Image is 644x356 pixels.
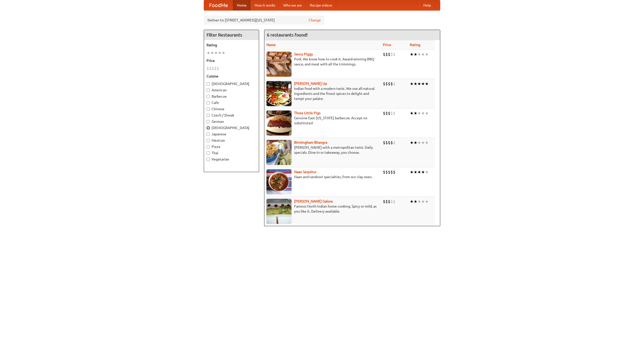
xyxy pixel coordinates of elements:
[417,169,421,175] li: ★
[425,110,429,116] li: ★
[410,110,414,116] li: ★
[207,126,210,130] input: [DEMOGRAPHIC_DATA]
[207,120,210,123] input: German
[207,66,209,71] li: $
[410,43,420,47] a: Rating
[388,199,390,204] li: $
[385,169,388,175] li: $
[207,95,210,98] input: Barbecue
[414,199,417,204] li: ★
[210,50,214,56] li: ★
[207,138,256,143] label: Mexican
[410,199,414,204] li: ★
[214,50,218,56] li: ★
[266,140,292,165] img: bhangra.jpg
[294,82,327,86] a: [PERSON_NAME] Up
[207,145,210,148] input: Pizza
[385,199,388,204] li: $
[417,81,421,87] li: ★
[425,140,429,145] li: ★
[207,139,210,142] input: Mexican
[207,94,256,99] label: Barbecue
[425,81,429,87] li: ★
[425,199,429,204] li: ★
[266,199,292,224] img: currygalore.jpg
[266,174,379,179] p: Naan and tandoori specialties, from our clay oven.
[207,151,210,155] input: Thai
[417,140,421,145] li: ★
[393,81,395,87] li: $
[294,199,333,203] a: [PERSON_NAME] Galore
[417,110,421,116] li: ★
[207,119,256,124] label: German
[266,57,379,67] p: Pork. We know how to cook it. Award-winning BBQ sauce, and meat with all the trimmings.
[266,86,379,101] p: Indian food with a modern twist. We use all-natural ingredients and the finest spices to delight ...
[388,140,390,145] li: $
[383,81,385,87] li: $
[421,110,425,116] li: ★
[421,169,425,175] li: ★
[388,52,390,57] li: $
[267,32,308,37] ng-pluralize: 6 restaurants found!
[417,52,421,57] li: ★
[414,81,417,87] li: ★
[207,50,210,56] li: ★
[309,18,321,23] a: Change
[393,52,395,57] li: $
[207,43,256,48] h5: Rating
[414,169,417,175] li: ★
[417,199,421,204] li: ★
[388,169,390,175] li: $
[294,140,327,144] a: Birmingham Bhangra
[390,52,393,57] li: $
[294,52,313,56] a: Saucy Piggy
[266,43,276,47] a: Name
[390,199,393,204] li: $
[414,140,417,145] li: ★
[266,204,379,214] p: Famous North Indian home cooking. Spicy or mild, as you like it. Delivery available.
[266,81,292,106] img: curryup.jpg
[218,50,222,56] li: ★
[383,43,391,47] a: Price
[204,30,259,40] h4: Filter Restaurants
[390,169,393,175] li: $
[207,74,256,79] h5: Cuisine
[207,157,256,162] label: Vegetarian
[388,110,390,116] li: $
[383,140,385,145] li: $
[294,111,320,115] a: Three Little Pigs
[207,81,256,86] label: [DEMOGRAPHIC_DATA]
[385,140,388,145] li: $
[421,52,425,57] li: ★
[294,170,316,174] a: Naan Sequitur
[393,169,395,175] li: $
[414,110,417,116] li: ★
[207,101,210,104] input: Cafe
[222,50,225,56] li: ★
[207,106,256,111] label: Chinese
[207,88,256,93] label: American
[266,110,292,136] img: littlepigs.jpg
[207,107,210,111] input: Chinese
[207,125,256,130] label: [DEMOGRAPHIC_DATA]
[385,81,388,87] li: $
[266,115,379,126] p: Genuine East [US_STATE] barbecue. Accept no substitutes!
[207,100,256,105] label: Cafe
[385,110,388,116] li: $
[419,0,435,10] a: Help
[393,199,395,204] li: $
[414,52,417,57] li: ★
[266,169,292,194] img: naansequitur.jpg
[410,169,414,175] li: ★
[383,199,385,204] li: $
[390,81,393,87] li: $
[279,0,306,10] a: Who we are
[306,0,336,10] a: Recipe videos
[393,140,395,145] li: $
